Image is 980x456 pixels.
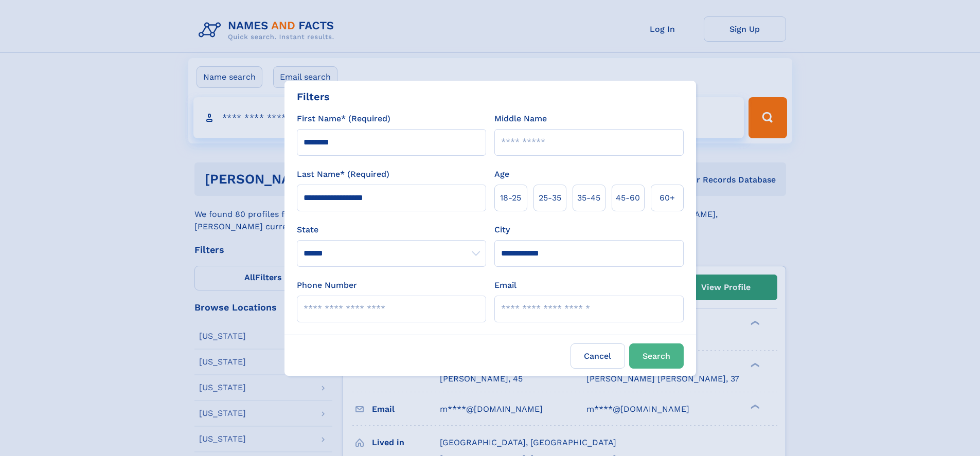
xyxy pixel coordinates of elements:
[494,224,510,236] label: City
[660,192,675,204] span: 60+
[494,113,547,125] label: Middle Name
[494,168,509,180] label: Age
[297,224,486,236] label: State
[494,279,516,291] label: Email
[571,343,625,369] label: Cancel
[616,192,640,204] span: 45‑60
[297,113,390,125] label: First Name* (Required)
[500,192,521,204] span: 18‑25
[297,279,357,291] label: Phone Number
[629,343,684,369] button: Search
[297,89,330,104] div: Filters
[297,168,389,180] label: Last Name* (Required)
[577,192,600,204] span: 35‑45
[539,192,561,204] span: 25‑35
